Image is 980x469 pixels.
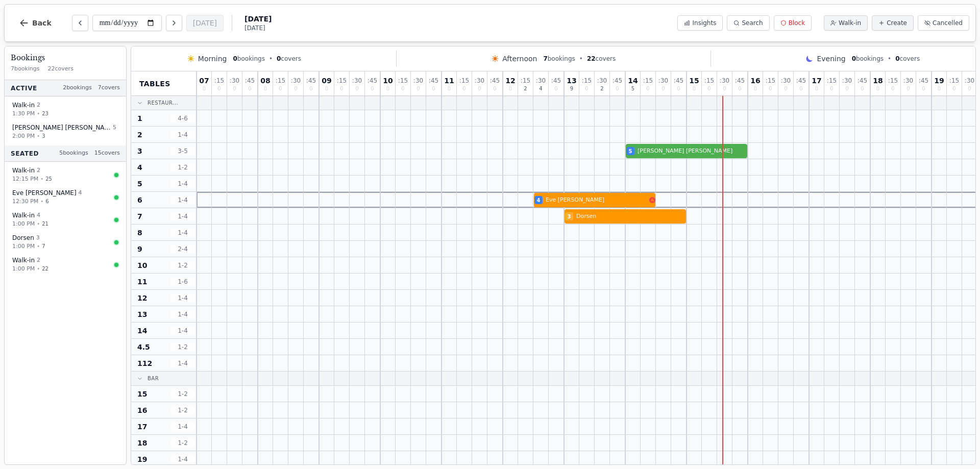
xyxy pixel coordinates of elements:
span: : 15 [337,78,347,84]
button: [PERSON_NAME] [PERSON_NAME]52:00 PM•3 [7,120,124,144]
span: 0 [233,55,237,62]
span: 0 [852,55,856,62]
span: 1 - 2 [170,406,195,414]
span: 0 [203,86,206,91]
span: 3 [568,213,571,220]
span: 7 [42,242,45,250]
span: 1 - 4 [170,294,195,302]
span: Eve [PERSON_NAME] [12,189,77,197]
span: 2:00 PM [12,132,35,140]
span: 7 [543,55,547,62]
span: 4 [137,162,142,172]
span: Dorsen [12,234,34,242]
span: 1 - 4 [170,212,195,220]
span: 0 [340,86,343,91]
span: : 15 [459,78,469,84]
span: 4 [37,211,40,220]
span: 0 [952,86,955,91]
span: : 15 [276,78,285,84]
span: 0 [233,86,236,91]
span: : 45 [429,78,438,84]
span: 0 [968,86,971,91]
button: Previous day [72,15,88,31]
span: Active [11,84,37,92]
span: Seated [11,149,39,157]
span: : 45 [306,78,316,84]
span: 4.5 [137,342,150,352]
span: 13 [567,77,576,84]
span: [PERSON_NAME] [PERSON_NAME] [638,147,747,156]
span: • [888,55,891,63]
span: 14 [137,326,147,336]
span: • [37,220,40,228]
span: [DATE] [244,24,272,32]
span: • [37,265,40,273]
span: 4 [539,86,542,91]
span: 8 [137,228,142,238]
span: 1:00 PM [12,242,35,251]
span: 3 [36,234,40,242]
span: 09 [322,77,331,84]
span: 1:30 PM [12,109,35,118]
span: 19 [934,77,944,84]
span: 0 [325,86,328,91]
span: Walk-in [12,211,35,219]
span: : 30 [842,78,852,84]
span: 0 [891,86,894,91]
span: 0 [355,86,358,91]
button: [DATE] [186,15,224,31]
span: 1:00 PM [12,219,35,228]
span: 1 - 2 [170,343,195,351]
button: Back [11,11,60,35]
span: 1 - 2 [170,439,195,447]
span: covers [277,55,301,63]
span: • [40,175,43,183]
span: 1 - 4 [170,196,195,204]
span: : 15 [214,78,224,84]
span: : 30 [597,78,607,84]
span: 18 [137,438,147,448]
span: Back [32,19,52,27]
span: Walk-in [839,19,861,27]
span: 0 [509,86,512,91]
span: : 45 [674,78,683,84]
span: : 45 [735,78,745,84]
span: 2 [137,130,142,140]
span: 0 [386,86,389,91]
span: : 30 [230,78,239,84]
button: Walk-in 41:00 PM•21 [7,208,124,232]
span: : 45 [796,78,806,84]
span: 7 [137,211,142,221]
span: 12:15 PM [12,175,38,183]
span: covers [895,55,920,63]
span: 22 [42,265,48,273]
span: covers [587,55,616,63]
span: 0 [922,86,925,91]
span: 0 [277,55,281,62]
span: : 30 [781,78,791,84]
span: Walk-in [12,166,35,175]
span: : 45 [857,78,867,84]
span: 0 [906,86,910,91]
span: 15 [689,77,699,84]
span: 0 [876,86,879,91]
span: 0 [799,86,802,91]
span: 0 [248,86,251,91]
span: 5 bookings [59,149,88,158]
span: 0 [754,86,757,91]
span: 22 [587,55,596,62]
span: 1 - 4 [170,423,195,431]
span: 10 [137,260,147,270]
span: 0 [371,86,374,91]
span: 1 - 2 [170,390,195,398]
span: 0 [784,86,787,91]
span: 0 [661,86,665,91]
span: : 30 [291,78,301,84]
span: 5 [113,124,116,132]
svg: Allergens: Eggs, Crustaceans, Molluscs [649,197,655,203]
span: : 15 [888,78,898,84]
span: Walk-in [12,101,35,109]
span: 2 [37,256,40,265]
span: 7 covers [98,84,120,92]
span: 2 - 4 [170,245,195,253]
